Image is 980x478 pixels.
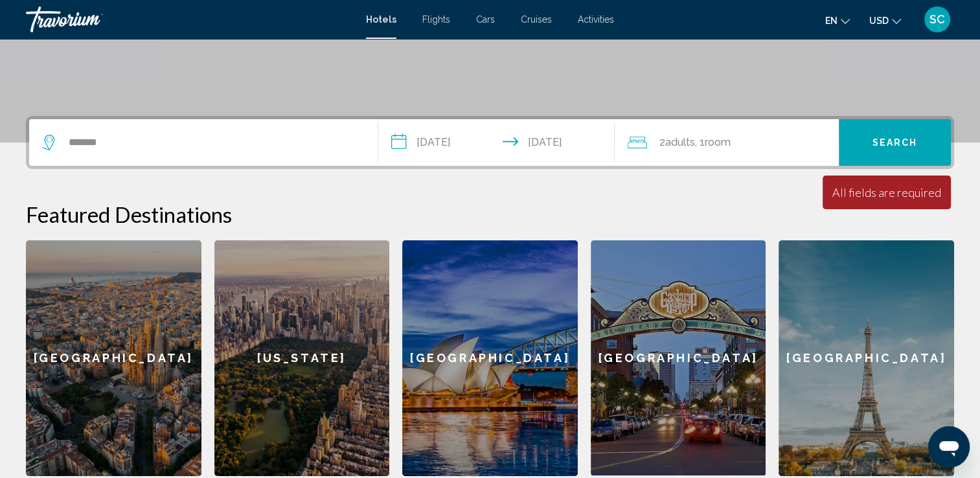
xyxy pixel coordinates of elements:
span: 2 [659,133,694,152]
span: SC [929,13,945,26]
a: Hotels [366,14,396,25]
iframe: Button to launch messaging window [928,426,970,468]
span: Room [704,136,730,148]
a: [US_STATE] [214,240,390,476]
button: User Menu [920,6,954,33]
div: All fields are required [832,185,941,199]
a: Cruises [521,14,552,25]
span: , 1 [694,133,730,152]
span: Adults [665,136,694,148]
span: USD [869,16,889,26]
a: [GEOGRAPHIC_DATA] [402,240,578,476]
div: [GEOGRAPHIC_DATA] [591,240,766,475]
a: Cars [476,14,495,25]
span: Search [872,138,918,148]
button: Travelers: 2 adults, 0 children [615,119,839,166]
button: Check-in date: Sep 5, 2025 Check-out date: Sep 19, 2025 [378,119,615,166]
button: Change currency [869,11,901,30]
a: [GEOGRAPHIC_DATA] [26,240,201,476]
button: Change language [825,11,850,30]
a: [GEOGRAPHIC_DATA] [779,240,954,476]
span: en [825,16,838,26]
a: Activities [578,14,614,25]
h2: Featured Destinations [26,201,954,227]
a: Flights [422,14,450,25]
a: Travorium [26,6,353,32]
div: Search widget [29,119,951,166]
a: [GEOGRAPHIC_DATA] [591,240,766,476]
button: Search [839,119,951,166]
